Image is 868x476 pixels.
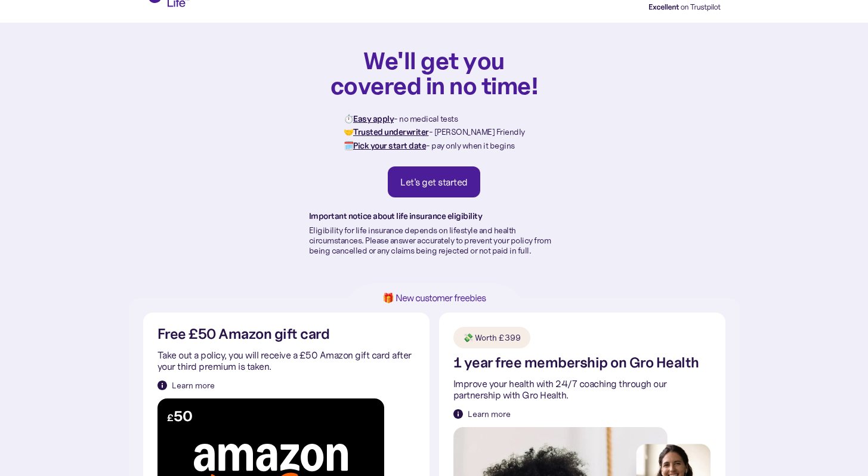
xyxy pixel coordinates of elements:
strong: Trusted underwriter [353,126,429,137]
a: Learn more [157,379,215,391]
div: Let's get started [400,176,468,188]
a: Learn more [453,408,511,420]
p: Take out a policy, you will receive a £50 Amazon gift card after your third premium is taken. [157,350,415,372]
strong: Easy apply [353,113,394,124]
h2: Free £50 Amazon gift card [157,327,330,342]
h1: 🎁 New customer freebies [364,293,505,303]
h1: We'll get you covered in no time! [330,48,539,98]
strong: Pick your start date [353,140,426,151]
p: ⏱️ - no medical tests 🤝 - [PERSON_NAME] Friendly 🗓️ - pay only when it begins [344,112,525,152]
div: Learn more [468,408,511,420]
strong: Important notice about life insurance eligibility [309,211,483,221]
h2: 1 year free membership on Gro Health [453,356,699,370]
div: Learn more [172,379,215,391]
p: Improve your health with 24/7 coaching through our partnership with Gro Health. [453,378,711,401]
a: Let's get started [388,166,480,197]
div: 💸 Worth £399 [463,332,521,344]
p: Eligibility for life insurance depends on lifestyle and health circumstances. Please answer accur... [309,225,560,255]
